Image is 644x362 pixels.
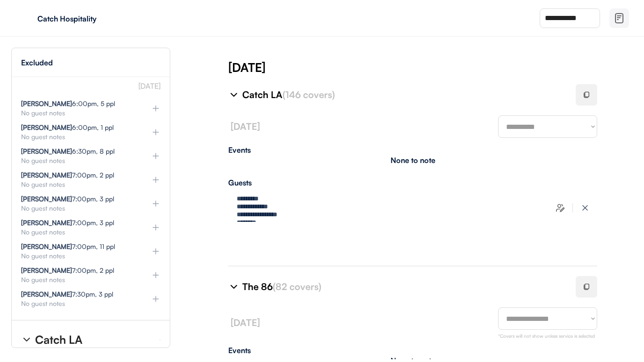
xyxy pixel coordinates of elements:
div: No guest notes [21,110,136,116]
strong: [PERSON_NAME] [21,266,72,274]
div: 7:00pm, 2 ppl [21,267,114,274]
img: plus%20%281%29.svg [151,104,160,113]
div: Catch LA [35,334,82,345]
img: plus%20%281%29.svg [151,247,160,256]
div: No guest notes [21,157,136,164]
div: No guest notes [21,205,136,212]
div: Catch Hospitality [37,15,155,22]
img: chevron-right%20%281%29.svg [228,89,239,100]
div: The 86 [242,280,564,293]
div: 7:00pm, 3 ppl [21,220,114,226]
div: No guest notes [21,253,136,259]
img: users-edit.svg [556,203,565,213]
div: No guest notes [21,229,136,235]
font: *Covers will not show unless service is selected [498,333,595,339]
div: 6:00pm, 5 ppl [21,100,115,107]
img: plus%20%281%29.svg [151,223,160,232]
div: 7:00pm, 2 ppl [21,172,114,178]
font: [DATE] [231,317,260,328]
strong: [PERSON_NAME] [21,99,72,107]
img: x-close%20%283%29.svg [580,203,590,213]
div: 7:00pm, 11 ppl [21,243,115,250]
div: Events [228,347,597,354]
img: yH5BAEAAAAALAAAAAABAAEAAAIBRAA7 [19,11,34,26]
div: No guest notes [21,300,136,307]
strong: [PERSON_NAME] [21,171,72,179]
strong: [PERSON_NAME] [21,290,72,298]
font: (82 covers) [273,281,321,292]
strong: [PERSON_NAME] [21,219,72,227]
div: [DATE] [228,59,644,76]
strong: [PERSON_NAME] [21,147,72,155]
strong: [PERSON_NAME] [21,242,72,250]
img: chevron-right%20%281%29.svg [228,281,239,292]
img: plus%20%281%29.svg [151,151,160,161]
img: plus%20%281%29.svg [151,294,160,304]
div: 6:30pm, 8 ppl [21,148,115,155]
div: No guest notes [21,134,136,140]
font: [DATE] [138,81,160,91]
div: Events [228,146,597,154]
div: No guest notes [21,277,136,283]
strong: [PERSON_NAME] [21,123,72,131]
div: 6:00pm, 1 ppl [21,124,114,131]
img: plus%20%281%29.svg [151,175,160,185]
div: Guests [228,179,597,186]
strong: [PERSON_NAME] [21,195,72,203]
div: No guest notes [21,181,136,188]
font: (146 covers) [282,89,335,100]
div: 7:30pm, 3 ppl [21,291,113,298]
div: None to note [391,156,435,164]
div: Excluded [21,59,53,66]
img: plus%20%281%29.svg [151,128,160,137]
img: file-02.svg [614,13,625,24]
font: [DATE] [231,121,260,132]
img: plus%20%281%29.svg [151,270,160,280]
div: 7:00pm, 3 ppl [21,196,114,202]
img: plus%20%281%29.svg [151,199,160,208]
div: Catch LA [242,88,564,101]
img: chevron-right%20%281%29.svg [21,334,32,345]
